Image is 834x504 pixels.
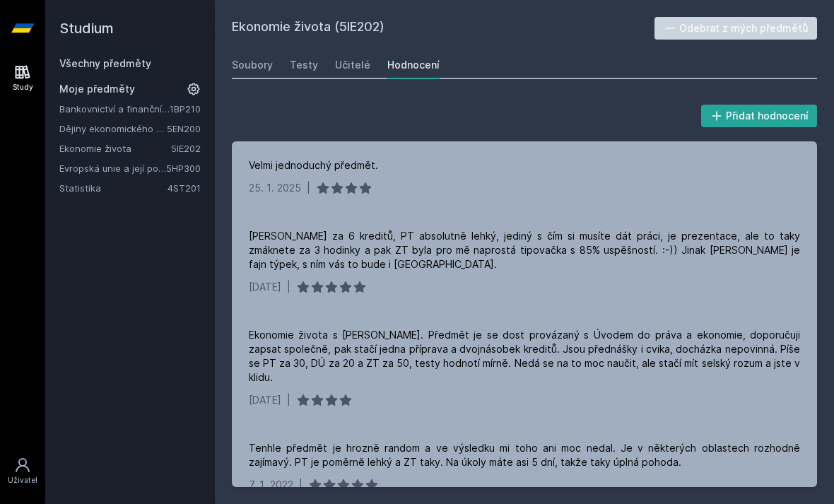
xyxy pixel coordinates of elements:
h2: Ekonomie života (5IE202) [232,17,654,40]
div: Hodnocení [387,58,440,72]
div: | [287,280,290,294]
div: 7. 1. 2022 [249,478,293,492]
button: Přidat hodnocení [701,105,818,127]
a: 1BP210 [170,103,201,115]
div: | [307,181,310,195]
a: 5EN200 [167,123,201,134]
div: Study [13,82,33,93]
div: Ekonomie života s [PERSON_NAME]. Předmět je se dost provázaný s Úvodem do práva a ekonomie, dopor... [249,328,800,385]
a: Hodnocení [387,51,440,79]
button: Odebrat z mých předmětů [654,17,818,40]
a: Bankovnictví a finanční instituce [59,102,170,116]
div: Testy [290,58,318,72]
div: 25. 1. 2025 [249,181,301,195]
a: Testy [290,51,318,79]
a: 5HP300 [166,163,201,174]
div: Soubory [232,58,273,72]
a: Všechny předměty [59,57,151,69]
div: [DATE] [249,280,281,294]
div: [DATE] [249,393,281,407]
div: | [287,393,290,407]
a: 5IE202 [171,143,201,154]
a: Uživatel [3,450,42,493]
div: Uživatel [8,475,37,486]
a: Učitelé [335,51,370,79]
div: Učitelé [335,58,370,72]
div: | [299,478,303,492]
span: Moje předměty [59,82,135,96]
a: Dějiny ekonomického myšlení [59,122,167,136]
a: Evropská unie a její politiky [59,161,166,175]
a: Ekonomie života [59,141,171,156]
a: Soubory [232,51,273,79]
div: [PERSON_NAME] za 6 kreditů, PT absolutně lehký, jediný s čím si musíte dát práci, je prezentace, ... [249,229,800,271]
a: Study [3,57,42,100]
a: Statistika [59,181,168,195]
div: Tenhle předmět je hrozně random a ve výsledku mi toho ani moc nedal. Je v některých oblastech roz... [249,441,800,469]
a: 4ST201 [168,182,201,194]
div: Velmi jednoduchý předmět. [249,158,378,172]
